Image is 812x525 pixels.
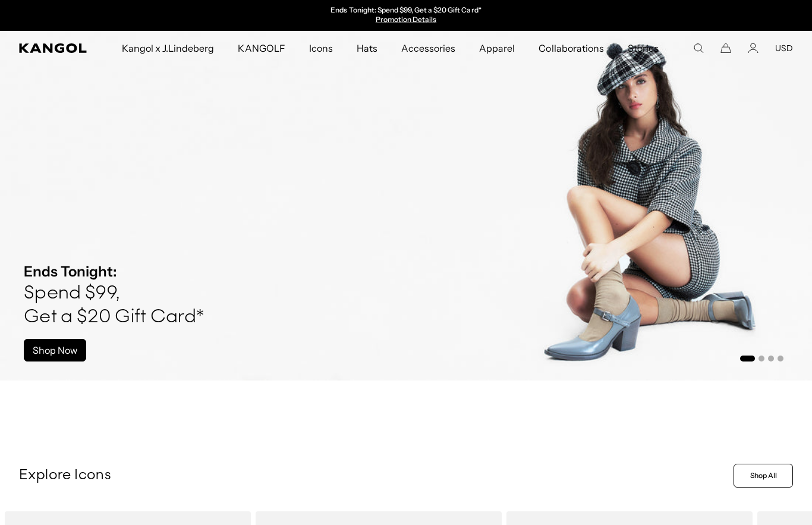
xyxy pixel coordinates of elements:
[389,31,467,65] a: Accessories
[734,464,793,488] a: Shop All
[739,353,783,363] ul: Select a slide to show
[238,31,285,65] span: KANGOLF
[720,43,731,54] button: Cart
[24,263,117,280] strong: Ends Tonight:
[759,356,764,361] button: Go to slide 2
[479,31,515,65] span: Apparel
[331,6,481,15] p: Ends Tonight: Spend $99, Get a $20 Gift Card*
[19,467,729,485] p: Explore Icons
[527,31,615,65] a: Collaborations
[628,31,659,65] span: Stories
[309,31,333,65] span: Icons
[467,31,527,65] a: Apparel
[24,339,86,361] a: Shop Now
[693,43,704,54] summary: Search here
[401,31,455,65] span: Accessories
[357,31,377,65] span: Hats
[19,43,87,53] a: Kangol
[226,31,297,65] a: KANGOLF
[345,31,389,65] a: Hats
[284,6,528,25] slideshow-component: Announcement bar
[616,31,671,65] a: Stories
[768,356,774,361] button: Go to slide 3
[24,306,204,329] h4: Get a $20 Gift Card*
[740,356,755,361] button: Go to slide 1
[297,31,345,65] a: Icons
[775,43,793,54] button: USD
[778,356,783,361] button: Go to slide 4
[284,6,528,25] div: 1 of 2
[110,31,226,65] a: Kangol x J.Lindeberg
[539,31,603,65] span: Collaborations
[284,6,528,25] div: Announcement
[748,43,759,54] a: Account
[24,282,204,306] h4: Spend $99,
[376,15,436,24] a: Promotion Details
[122,31,215,65] span: Kangol x J.Lindeberg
